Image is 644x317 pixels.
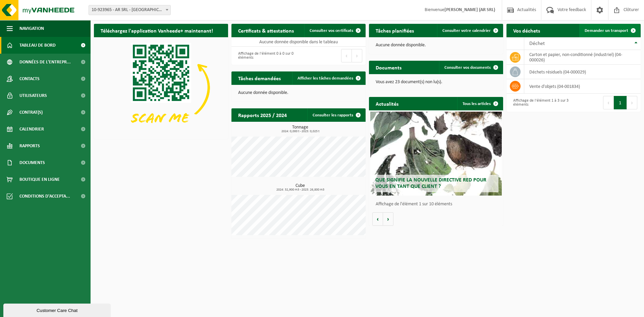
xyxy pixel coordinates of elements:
span: Calendrier [19,121,44,138]
span: Données de l'entrepr... [19,54,71,70]
div: Affichage de l'élément 0 à 0 sur 0 éléments [235,48,295,63]
strong: [PERSON_NAME] (AR SRL) [444,7,495,12]
a: Afficher les tâches demandées [292,71,365,85]
td: déchets résiduels (04-000029) [524,65,641,79]
span: 2024: 0,000 t - 2025: 0,025 t [235,130,366,133]
span: Afficher les tâches demandées [298,76,353,81]
p: Affichage de l'élément 1 sur 10 éléments [376,202,500,207]
span: Contacts [19,70,40,87]
span: Rapports [19,138,40,154]
h3: Tonnage [235,125,366,133]
h3: Cube [235,183,366,192]
span: Conditions d'accepta... [19,188,70,205]
h2: Actualités [369,97,405,110]
a: Consulter les rapports [307,108,365,122]
a: Consulter votre calendrier [437,24,502,37]
h2: Rapports 2025 / 2024 [231,108,293,121]
span: Tableau de bord [19,37,56,54]
button: Next [627,96,637,109]
button: Vorige [372,212,383,226]
button: 1 [614,96,627,109]
img: Download de VHEPlus App [94,37,228,138]
span: Demander un transport [585,29,628,33]
span: Déchet [529,41,545,46]
a: Que signifie la nouvelle directive RED pour vous en tant que client ? [370,112,502,196]
p: Vous avez 23 document(s) non lu(s). [376,80,496,85]
p: Aucune donnée disponible. [376,43,496,48]
a: Demander un transport [579,24,640,37]
span: Contrat(s) [19,104,43,121]
h2: Documents [369,61,408,74]
span: Que signifie la nouvelle directive RED pour vous en tant que client ? [375,177,486,189]
td: carton et papier, non-conditionné (industriel) (04-000026) [524,50,641,65]
button: Volgende [383,212,393,226]
span: Consulter vos documents [444,65,491,70]
span: Utilisateurs [19,87,47,104]
span: Consulter vos certificats [310,29,353,33]
span: Navigation [19,20,44,37]
h2: Certificats & attestations [231,24,301,37]
button: Next [352,49,362,62]
h2: Vos déchets [506,24,547,37]
span: Boutique en ligne [19,171,60,188]
h2: Tâches planifiées [369,24,421,37]
a: Consulter vos certificats [304,24,365,37]
span: 2024: 32,900 m3 - 2025: 26,800 m3 [235,188,366,192]
h2: Tâches demandées [231,71,287,85]
button: Previous [341,49,352,62]
span: Documents [19,154,45,171]
button: Previous [603,96,614,109]
h2: Téléchargez l'application Vanheede+ maintenant! [94,24,220,37]
iframe: chat widget [3,302,112,317]
td: Aucune donnée disponible dans le tableau [231,37,366,47]
a: Tous les articles [457,97,502,110]
p: Aucune donnée disponible. [238,91,359,95]
span: Consulter votre calendrier [442,29,491,33]
div: Affichage de l'élément 1 à 3 sur 3 éléments [510,95,570,110]
span: 10-923965 - AR SRL - NEUFCHÂTEAU [89,5,170,15]
td: vente d'objets (04-001834) [524,79,641,94]
a: Consulter vos documents [439,61,502,74]
span: 10-923965 - AR SRL - NEUFCHÂTEAU [89,5,171,15]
